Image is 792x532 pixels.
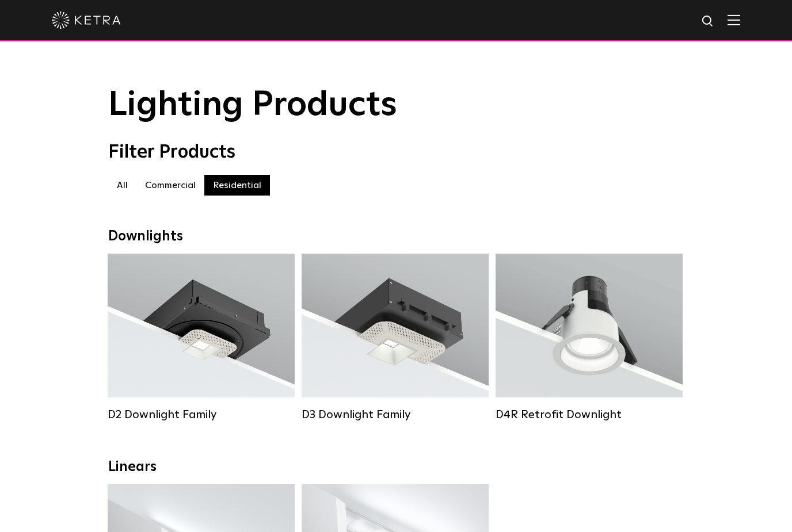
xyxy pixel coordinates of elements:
img: ketra-logo-2019-white [52,12,121,29]
a: D3 Downlight Family Lumen Output:700 / 900 / 1100Colors:White / Black / Silver / Bronze / Paintab... [302,254,489,420]
a: D2 Downlight Family Lumen Output:1200Colors:White / Black / Gloss Black / Silver / Bronze / Silve... [108,254,295,420]
div: D3 Downlight Family [302,408,489,422]
label: Commercial [136,175,204,196]
a: D4R Retrofit Downlight Lumen Output:800Colors:White / BlackBeam Angles:15° / 25° / 40° / 60°Watta... [496,254,683,420]
img: search icon [701,14,715,29]
div: D2 Downlight Family [108,408,295,422]
span: Lighting Products [108,88,397,123]
div: Filter Products [108,141,684,163]
div: D4R Retrofit Downlight [496,408,683,422]
div: Linears [108,459,684,476]
label: Residential [204,175,270,196]
img: Hamburger%20Nav.svg [728,14,740,25]
label: All [108,175,136,196]
div: Downlights [108,228,684,245]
